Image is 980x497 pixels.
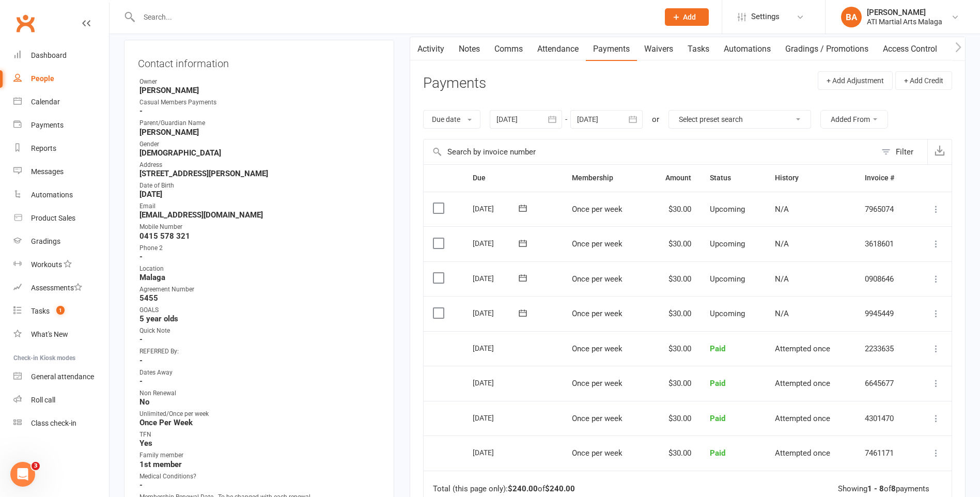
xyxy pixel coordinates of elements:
div: Total (this page only): of [433,485,575,493]
div: Messages [31,167,64,176]
a: Clubworx [12,10,38,36]
td: $30.00 [646,436,701,471]
th: History [766,165,855,191]
span: 1 [56,306,65,315]
div: Non Renewal [139,389,380,398]
a: General attendance kiosk mode [13,365,109,389]
span: Once per week [572,309,623,318]
div: Quick Note [139,326,380,336]
div: Email [139,201,380,211]
a: Assessments [13,276,109,300]
strong: 0415 578 321 [139,231,380,241]
div: [DATE] [473,444,520,460]
div: [PERSON_NAME] [867,8,942,17]
strong: Malaga [139,273,380,282]
strong: [PERSON_NAME] [139,128,380,137]
div: BA [841,7,862,27]
a: Waivers [637,37,680,61]
th: Amount [646,165,701,191]
div: Dates Away [139,368,380,378]
div: [DATE] [473,340,520,356]
td: $30.00 [646,366,701,401]
input: Search... [136,10,651,24]
a: Product Sales [13,207,109,230]
strong: $240.00 [508,484,538,493]
div: ATI Martial Arts Malaga [867,17,942,26]
strong: [DATE] [139,190,380,199]
td: 0908646 [855,261,914,297]
span: Upcoming [710,239,745,248]
strong: - [139,252,380,261]
span: Attempted once [775,344,830,353]
button: + Add Adjustment [818,71,893,90]
div: [DATE] [473,410,520,426]
span: Paid [710,379,725,388]
th: Membership [563,165,647,191]
span: Once per week [572,205,623,214]
a: Activity [410,37,452,61]
th: Due [463,165,563,191]
a: Payments [13,114,109,137]
h3: Payments [423,75,486,91]
div: Tasks [31,307,50,315]
strong: 8 [891,484,896,493]
span: Add [683,13,696,21]
div: Gender [139,139,380,149]
div: Automations [31,191,73,199]
div: Unlimited/Once per week [139,409,380,419]
input: Search by invoice number [424,139,876,164]
div: [DATE] [473,305,520,321]
a: Class kiosk mode [13,412,109,435]
div: Medical Conditions? [139,472,380,482]
a: What's New [13,323,109,346]
div: Showing of payments [838,485,929,493]
a: Reports [13,137,109,160]
div: or [652,113,659,126]
div: Roll call [31,396,55,404]
div: Mobile Number [139,222,380,232]
td: 7461171 [855,436,914,471]
div: General attendance [31,372,94,381]
a: Notes [452,37,487,61]
strong: Once Per Week [139,418,380,427]
td: 7965074 [855,192,914,227]
div: Location [139,264,380,274]
strong: - [139,480,380,490]
span: N/A [775,239,789,248]
div: Workouts [31,260,62,269]
strong: Yes [139,439,380,448]
span: Settings [751,5,780,28]
h3: Contact information [138,54,380,69]
span: Paid [710,414,725,423]
strong: - [139,356,380,365]
a: Dashboard [13,44,109,67]
strong: - [139,106,380,116]
span: N/A [775,274,789,284]
span: Attempted once [775,448,830,458]
div: Reports [31,144,56,152]
div: TFN [139,430,380,440]
div: Product Sales [31,214,75,222]
strong: $240.00 [545,484,575,493]
a: Calendar [13,90,109,114]
td: $30.00 [646,226,701,261]
span: Once per week [572,274,623,284]
a: Comms [487,37,530,61]
button: Add [665,8,709,26]
span: 3 [32,462,40,470]
span: Upcoming [710,274,745,284]
a: Roll call [13,389,109,412]
a: Workouts [13,253,109,276]
div: Parent/Guardian Name [139,118,380,128]
div: [DATE] [473,200,520,216]
td: 3618601 [855,226,914,261]
strong: 5455 [139,293,380,303]
strong: 5 year olds [139,314,380,323]
strong: - [139,335,380,344]
div: Class check-in [31,419,76,427]
span: Once per week [572,414,623,423]
td: $30.00 [646,296,701,331]
strong: [STREET_ADDRESS][PERSON_NAME] [139,169,380,178]
div: Filter [896,146,913,158]
span: Upcoming [710,309,745,318]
